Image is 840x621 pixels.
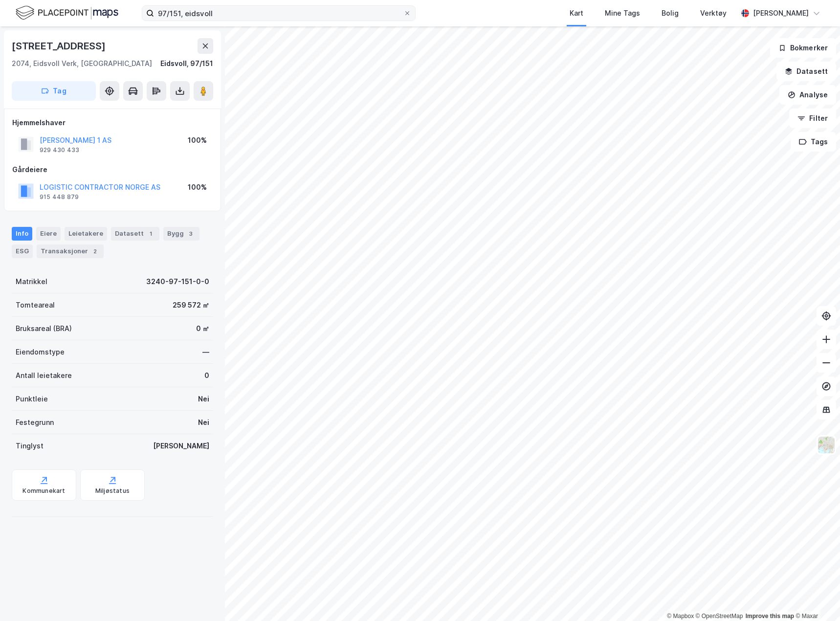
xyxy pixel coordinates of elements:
[789,109,836,128] button: Filter
[196,323,209,334] div: 0 ㎡
[700,7,727,19] div: Verktøy
[770,38,836,58] button: Bokmerker
[12,227,32,241] div: Info
[16,393,48,405] div: Punktleie
[16,276,47,288] div: Matrikkel
[204,370,209,381] div: 0
[12,164,213,176] div: Gårdeiere
[16,4,118,22] img: logo.f888ab2527a4732fd821a326f86c7f29.svg
[776,62,836,81] button: Datasett
[202,346,209,358] div: —
[12,117,213,129] div: Hjemmelshaver
[746,613,794,620] a: Improve this map
[146,276,209,288] div: 3240-97-151-0-0
[605,7,640,19] div: Mine Tags
[16,440,44,452] div: Tinglyst
[662,7,679,19] div: Bolig
[40,146,79,154] div: 929 430 433
[163,227,199,241] div: Bygg
[791,574,840,621] iframe: Chat Widget
[186,229,196,239] div: 3
[791,132,836,152] button: Tags
[12,38,108,54] div: [STREET_ADDRESS]
[65,227,107,241] div: Leietakere
[12,81,96,101] button: Tag
[37,244,104,258] div: Transaksjoner
[12,244,33,258] div: ESG
[12,58,152,69] div: 2074, Eidsvoll Verk, [GEOGRAPHIC_DATA]
[160,58,213,69] div: Eidsvoll, 97/151
[779,85,836,105] button: Analyse
[16,323,72,334] div: Bruksareal (BRA)
[16,299,55,311] div: Tomteareal
[198,417,209,428] div: Nei
[173,299,209,311] div: 259 572 ㎡
[817,436,836,454] img: Z
[696,613,743,620] a: OpenStreetMap
[95,487,130,495] div: Miljøstatus
[154,6,403,21] input: Søk på adresse, matrikkel, gårdeiere, leietakere eller personer
[16,417,54,428] div: Festegrunn
[16,346,65,358] div: Eiendomstype
[198,393,209,405] div: Nei
[570,7,583,19] div: Kart
[188,134,207,146] div: 100%
[36,227,61,241] div: Eiere
[667,613,694,620] a: Mapbox
[791,574,840,621] div: Kontrollprogram for chat
[753,7,809,19] div: [PERSON_NAME]
[90,246,100,256] div: 2
[40,193,79,201] div: 915 448 879
[16,370,72,381] div: Antall leietakere
[188,181,207,193] div: 100%
[146,229,155,239] div: 1
[111,227,159,241] div: Datasett
[22,487,65,495] div: Kommunekart
[153,440,209,452] div: [PERSON_NAME]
